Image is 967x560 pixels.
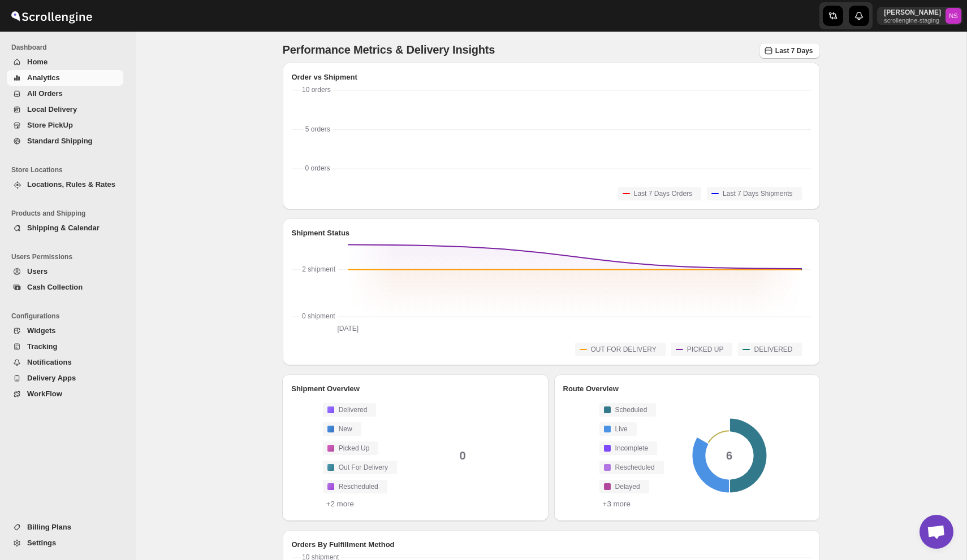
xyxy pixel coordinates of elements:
button: Last 7 Days [759,43,820,59]
svg: No Data Here Yet [292,88,811,178]
text: 10 orders [302,86,331,94]
span: Scheduled [615,405,647,414]
button: Cash Collection [7,279,123,295]
button: New [323,422,361,436]
text: 0 shipment [302,312,335,320]
span: Out For Delivery [339,463,388,472]
p: Performance Metrics & Delivery Insights [283,43,495,60]
span: Delivery Apps [27,374,76,382]
span: Billing Plans [27,523,71,531]
span: Incomplete [615,444,649,453]
span: Rescheduled [339,482,378,491]
span: Products and Shipping [11,209,128,218]
span: WorkFlow [27,390,62,398]
button: Billing Plans [7,519,123,535]
span: OUT FOR DELIVERY [591,345,657,354]
button: Picked Up [323,441,379,455]
span: All Orders [27,89,63,98]
button: Notifications [7,355,123,370]
span: Notifications [27,358,72,366]
div: Open chat [919,515,953,549]
span: Analytics [27,73,60,82]
button: WorkFlow [7,386,123,402]
span: Last 7 Days Orders [634,189,692,198]
span: Last 7 Days Shipments [723,189,792,198]
button: User menu [877,7,962,25]
button: Last 7 Days Shipments [707,187,801,200]
span: New [339,425,352,434]
button: Incomplete [599,441,658,455]
button: Home [7,54,123,70]
span: Last 7 Days [775,47,813,55]
button: OUT FOR DELIVERY [575,343,666,356]
span: Delayed [615,482,640,491]
button: +2 more [323,499,357,509]
h2: Order vs Shipment [292,72,811,83]
h2: Route Overview [563,383,811,395]
span: Settings [27,539,56,547]
button: Tracking [7,339,123,355]
h2: Shipment Status [292,228,811,239]
button: Shipping & Calendar [7,220,123,236]
button: Widgets [7,323,123,339]
p: scrollengine-staging [884,17,941,24]
span: DELIVERED [754,345,792,354]
span: PICKED UP [687,345,724,354]
button: Locations, Rules & Rates [7,177,123,193]
span: Nawneet Sharma [946,8,961,24]
button: Scheduled [599,403,657,417]
span: Live [615,425,628,434]
span: Dashboard [11,43,128,52]
img: ScrollEngine [9,2,94,30]
text: 2 shipment [302,265,335,273]
button: All Orders [7,86,123,102]
span: Shipping & Calendar [27,224,100,232]
span: Users [27,267,48,275]
button: Delivery Apps [7,370,123,386]
h2: Orders By Fulfillment Method [292,539,811,550]
span: Widgets [27,326,55,335]
span: Locations, Rules & Rates [27,180,115,189]
button: DELIVERED [738,343,801,356]
button: Rescheduled [323,480,387,493]
text: NS [949,12,958,19]
span: Rescheduled [615,463,655,472]
h2: Shipment Overview [291,383,539,395]
p: [PERSON_NAME] [884,8,941,17]
span: Local Delivery [27,105,77,113]
span: Users Permissions [11,252,128,261]
text: 5 orders [305,125,330,133]
span: Picked Up [339,444,370,453]
button: +3 more [599,499,634,509]
span: Store PickUp [27,121,73,129]
button: Settings [7,535,123,551]
text: 0 orders [305,164,330,172]
button: Delayed [599,480,649,493]
button: Analytics [7,70,123,86]
button: Rescheduled [599,461,664,474]
button: Delivered [323,403,377,417]
span: Store Locations [11,165,128,174]
button: Live [599,422,637,436]
span: Delivered [339,405,368,414]
button: PICKED UP [671,343,733,356]
span: Configurations [11,312,128,321]
span: Home [27,58,48,66]
text: [DATE] [337,325,359,333]
span: Standard Shipping [27,137,93,145]
button: Users [7,264,123,279]
span: Cash Collection [27,283,83,291]
span: Tracking [27,342,57,351]
button: Out For Delivery [323,461,397,474]
button: Last 7 Days Orders [618,187,701,200]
